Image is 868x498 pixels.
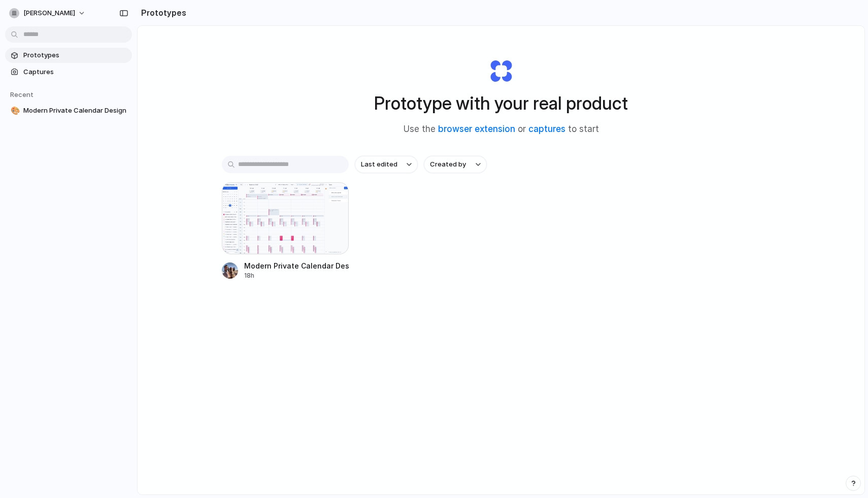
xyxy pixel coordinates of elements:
[374,90,628,117] h1: Prototype with your real product
[244,271,349,280] div: 18h
[355,156,418,173] button: Last edited
[137,7,186,19] h2: Prototypes
[244,260,349,271] div: Modern Private Calendar Design
[5,64,132,80] a: Captures
[438,124,515,134] a: browser extension
[5,5,91,21] button: [PERSON_NAME]
[11,105,18,117] div: 🎨
[430,159,466,170] span: Created by
[424,156,487,173] button: Created by
[528,124,565,134] a: captures
[5,48,132,63] a: Prototypes
[361,159,397,170] span: Last edited
[5,103,132,118] a: 🎨Modern Private Calendar Design
[10,90,34,98] span: Recent
[23,67,128,77] span: Captures
[23,106,128,116] span: Modern Private Calendar Design
[23,50,128,60] span: Prototypes
[23,8,75,18] span: [PERSON_NAME]
[222,182,349,280] a: Modern Private Calendar DesignModern Private Calendar Design18h
[9,106,19,116] button: 🎨
[404,123,599,136] span: Use the or to start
